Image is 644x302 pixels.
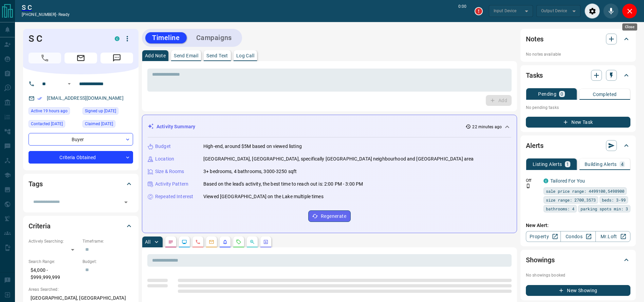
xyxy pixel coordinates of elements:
h2: Tasks [526,70,543,81]
div: Alerts [526,137,630,154]
span: Signed up [DATE] [85,108,116,114]
svg: Requests [236,239,241,245]
p: [GEOGRAPHIC_DATA], [GEOGRAPHIC_DATA], specifically [GEOGRAPHIC_DATA] neighbourhood and [GEOGRAPHI... [203,155,474,163]
p: Areas Searched: [29,286,133,292]
h2: Criteria [29,221,51,231]
div: Mon Oct 13 2025 [29,107,79,117]
div: Showings [526,252,630,268]
p: Listing Alerts [533,162,562,167]
p: New Alert: [526,222,630,229]
a: Mr.Loft [595,231,630,242]
div: Close [622,3,637,19]
p: Building Alerts [585,162,617,167]
p: Budget: [82,259,133,265]
button: Open [121,197,131,207]
div: Tue Mar 01 2022 [29,120,79,130]
p: Send Text [206,53,228,58]
p: Activity Summary [157,123,195,130]
div: Criteria [29,218,133,234]
button: Open [65,80,73,88]
h2: Showings [526,254,555,265]
div: Buyer [29,133,133,146]
svg: Opportunities [250,239,255,245]
a: Property [526,231,561,242]
h1: S C [29,33,105,44]
span: Message [100,53,133,63]
p: Off [526,177,539,184]
a: Condos [560,231,595,242]
div: Criteria Obtained [29,151,133,164]
p: High-end, around $5M based on viewed listing [203,143,302,150]
button: Timeline [145,32,187,43]
p: Add Note [145,53,166,58]
div: Tags [29,176,133,192]
div: condos.ca [544,178,548,183]
p: Timeframe: [82,238,133,244]
div: Sat Feb 26 2022 [82,120,133,130]
svg: Lead Browsing Activity [182,239,187,245]
div: Mon Nov 29 2021 [82,107,133,117]
button: Campaigns [189,32,239,43]
a: [EMAIL_ADDRESS][DOMAIN_NAME] [47,95,124,101]
span: beds: 3-99 [602,196,626,203]
button: Regenerate [308,210,351,222]
a: S C [22,3,70,12]
p: Actively Searching: [29,238,79,244]
span: sale price range: 4499100,5498900 [546,188,624,194]
span: Claimed [DATE] [85,120,113,127]
svg: Notes [168,239,173,245]
p: Completed [593,92,617,97]
div: Tasks [526,67,630,83]
div: condos.ca [115,36,119,41]
h2: Notes [526,34,544,44]
span: Call [29,53,61,63]
button: New Showing [526,285,630,296]
p: Send Email [174,53,198,58]
p: No showings booked [526,272,630,278]
button: New Task [526,117,630,128]
span: Email [65,53,97,63]
h2: Alerts [526,140,544,151]
div: Close [622,23,637,31]
svg: Email Verified [37,96,42,101]
span: ready [58,12,70,17]
p: Pending [538,92,556,96]
p: 0:00 [458,3,466,19]
span: size range: 2700,3573 [546,196,596,203]
p: Based on the lead's activity, the best time to reach out is: 2:00 PM - 3:00 PM [203,181,363,188]
svg: Calls [195,239,201,245]
div: Notes [526,31,630,47]
p: $4,000 - $999,999,999 [29,265,79,283]
p: [PHONE_NUMBER] - [22,12,70,18]
span: bathrooms: 4 [546,205,574,212]
p: Budget [155,143,171,150]
svg: Listing Alerts [222,239,228,245]
p: 4 [621,162,624,167]
span: Contacted [DATE] [31,120,63,127]
div: Activity Summary22 minutes ago [148,120,511,133]
p: No notes available [526,51,630,57]
p: 1 [566,162,569,167]
svg: Emails [209,239,214,245]
span: parking spots min: 3 [581,205,628,212]
p: Viewed [GEOGRAPHIC_DATA] on the Lake multiple times [203,193,324,200]
p: Activity Pattern [155,181,188,188]
p: Search Range: [29,259,79,265]
p: All [145,240,150,244]
span: Active 19 hours ago [31,108,68,114]
div: Mute [603,3,619,19]
p: 22 minutes ago [472,124,502,130]
svg: Agent Actions [263,239,269,245]
p: Location [155,155,174,163]
p: 3+ bedrooms, 4 bathrooms, 3000-3250 sqft [203,168,297,175]
p: No pending tasks [526,102,630,113]
p: Log Call [236,53,254,58]
p: 0 [560,92,563,96]
p: Size & Rooms [155,168,184,175]
p: Repeated Interest [155,193,193,200]
svg: Push Notification Only [526,184,531,188]
h2: Tags [29,178,42,189]
div: Audio Settings [585,3,600,19]
a: Tailored For You [550,178,585,184]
